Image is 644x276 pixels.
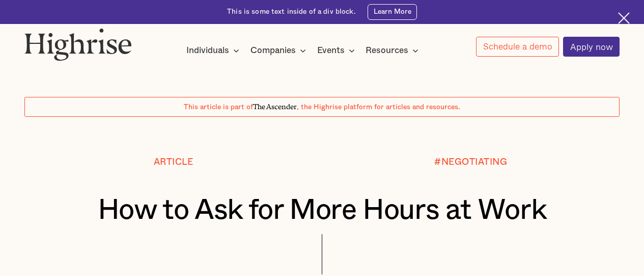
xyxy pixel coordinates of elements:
[227,7,356,17] div: This is some text inside of a div block.
[24,28,132,61] img: Highrise logo
[253,101,297,110] span: The Ascender
[563,37,620,57] a: Apply now
[250,44,309,57] div: Companies
[297,104,460,111] span: , the Highrise platform for articles and resources.
[186,44,242,57] div: Individuals
[434,157,507,167] div: #NEGOTIATING
[366,44,422,57] div: Resources
[366,44,408,57] div: Resources
[618,12,630,24] img: Cross icon
[250,44,296,57] div: Companies
[154,157,193,167] div: Article
[317,44,358,57] div: Events
[317,44,345,57] div: Events
[184,104,253,111] span: This article is part of
[368,4,417,20] a: Learn More
[476,37,559,57] a: Schedule a demo
[186,44,229,57] div: Individuals
[49,195,595,227] h1: How to Ask for More Hours at Work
